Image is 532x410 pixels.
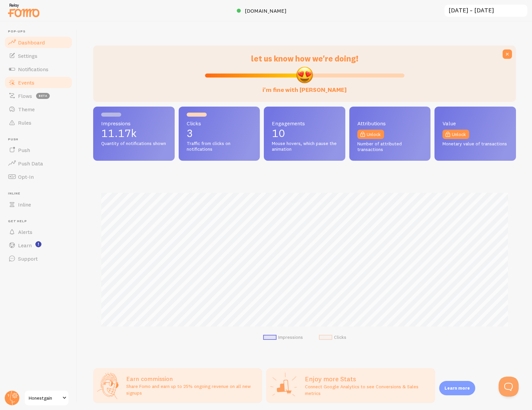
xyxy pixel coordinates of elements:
[4,252,73,265] a: Support
[357,121,423,126] span: Attributions
[187,121,252,126] span: Clicks
[499,377,519,397] iframe: Help Scout Beacon - Open
[272,128,337,139] p: 10
[4,116,73,129] a: Rules
[4,36,73,49] a: Dashboard
[101,141,167,147] span: Quantity of notifications shown
[18,66,48,73] span: Notifications
[4,198,73,211] a: Inline
[4,103,73,116] a: Theme
[8,191,73,196] span: Inline
[272,141,337,152] span: Mouse hovers, which pause the animation
[442,141,508,147] span: Monetary value of transactions
[8,29,73,34] span: Pop-ups
[24,390,69,406] a: Honestgain
[251,53,358,63] span: let us know how we're doing!
[4,170,73,183] a: Opt-In
[305,375,431,383] h2: Enjoy more Stats
[18,39,45,46] span: Dashboard
[4,49,73,62] a: Settings
[4,225,73,239] a: Alerts
[296,66,314,84] img: emoji.png
[8,219,73,224] span: Get Help
[126,383,258,396] p: Share Fomo and earn up to 25% ongoing revenue on all new signups
[18,93,32,99] span: Flows
[18,255,38,262] span: Support
[18,242,32,249] span: Learn
[7,2,40,19] img: fomo-relay-logo-orange.svg
[126,375,258,383] h3: Earn commission
[442,121,508,126] span: Value
[101,121,167,126] span: Impressions
[18,160,43,167] span: Push Data
[4,89,73,103] a: Flows beta
[4,143,73,157] a: Push
[18,147,30,153] span: Push
[263,334,303,340] li: Impressions
[357,141,423,153] span: Number of attributed transactions
[35,241,41,247] svg: <p>Watch New Feature Tutorials!</p>
[187,141,252,152] span: Traffic from clicks on notifications
[18,119,31,126] span: Rules
[442,130,469,139] a: Unlock
[4,62,73,76] a: Notifications
[18,52,37,59] span: Settings
[18,229,32,235] span: Alerts
[187,128,252,139] p: 3
[36,93,50,99] span: beta
[18,201,31,208] span: Inline
[305,383,431,397] p: Connect Google Analytics to see Conversions & Sales metrics
[272,121,337,126] span: Engagements
[18,173,34,180] span: Opt-In
[4,157,73,170] a: Push Data
[262,80,347,94] label: i'm fine with [PERSON_NAME]
[266,368,435,403] a: Enjoy more Stats Connect Google Analytics to see Conversions & Sales metrics
[101,128,167,139] p: 11.17k
[8,137,73,142] span: Push
[319,334,346,340] li: Clicks
[4,76,73,89] a: Events
[4,239,73,252] a: Learn
[29,394,60,402] span: Honestgain
[357,130,384,139] a: Unlock
[18,106,35,113] span: Theme
[439,381,475,395] div: Learn more
[270,372,297,399] img: Google Analytics
[18,79,34,86] span: Events
[445,385,470,391] p: Learn more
